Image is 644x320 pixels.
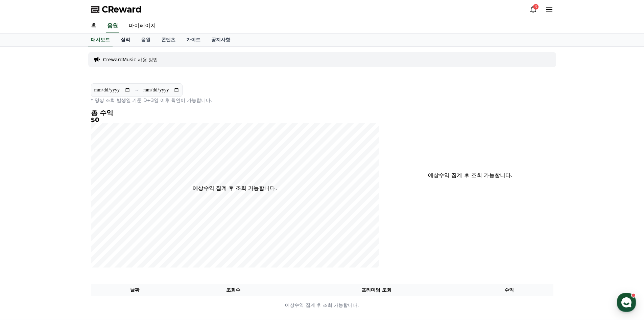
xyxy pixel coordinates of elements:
[115,34,136,46] a: 실적
[45,215,87,232] a: 대화
[88,34,113,46] a: 대시보드
[103,56,158,63] a: CrewardMusic 사용 방법
[156,34,181,46] a: 콘텐츠
[87,215,130,232] a: 설정
[2,215,45,232] a: 홈
[91,116,379,123] h5: $0
[193,184,277,192] p: 예상수익 집계 후 조회 가능합니다.
[404,171,537,179] p: 예상수익 집계 후 조회 가능합니다.
[91,302,553,309] p: 예상수익 집계 후 조회 가능합니다.
[533,4,539,9] div: 3
[91,4,142,15] a: CReward
[288,284,465,296] th: 프리미엄 조회
[91,97,379,104] p: * 영상 조회 발생일 기준 D+3일 이후 확인이 가능합니다.
[21,225,25,230] span: 홈
[465,284,553,296] th: 수익
[206,34,236,46] a: 공지사항
[529,5,537,14] a: 3
[106,19,119,33] a: 음원
[135,86,139,94] p: ~
[179,284,287,296] th: 조회수
[91,284,179,296] th: 날짜
[91,109,379,116] h4: 총 수익
[102,4,142,15] span: CReward
[123,19,161,33] a: 마이페이지
[136,34,156,46] a: 음원
[62,225,70,231] span: 대화
[104,225,113,230] span: 설정
[86,19,102,33] a: 홈
[181,34,206,46] a: 가이드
